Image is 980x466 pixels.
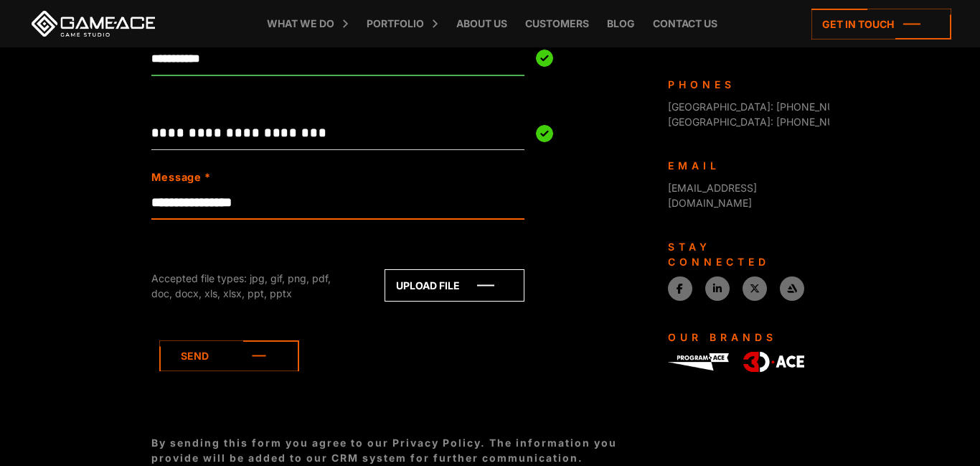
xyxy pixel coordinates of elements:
[159,340,299,371] a: Send
[668,353,729,370] img: Program-Ace
[743,352,804,372] img: 3D-Ace
[151,271,352,301] div: Accepted file types: jpg, gif, png, pdf, doc, docx, xls, xlsx, ppt, pptx
[668,330,819,345] div: Our Brands
[811,9,951,39] a: Get in touch
[668,239,819,269] div: Stay connected
[151,169,210,185] label: Message *
[668,77,819,92] div: Phones
[385,269,524,302] a: Upload file
[668,182,757,209] a: [EMAIL_ADDRESS][DOMAIN_NAME]
[151,435,654,466] div: By sending this form you agree to our Privacy Policy. The information you provide will be added t...
[668,101,866,113] span: [GEOGRAPHIC_DATA]: [PHONE_NUMBER]
[668,116,866,128] span: [GEOGRAPHIC_DATA]: [PHONE_NUMBER]
[668,158,819,173] div: Email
